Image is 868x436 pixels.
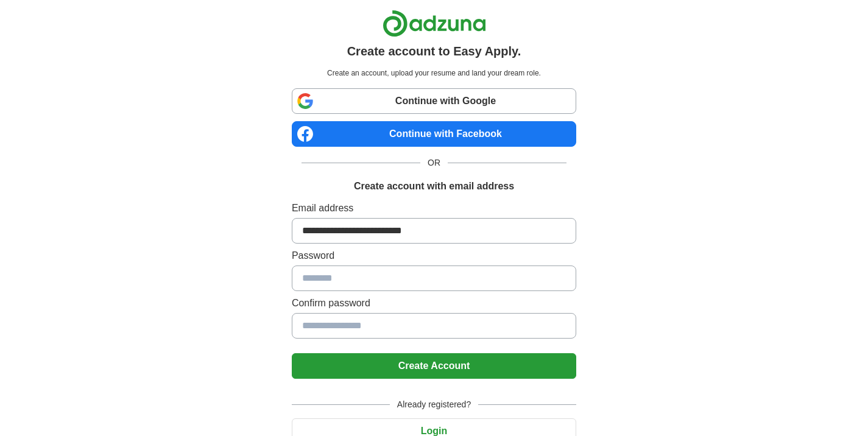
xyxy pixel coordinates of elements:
p: Create an account, upload your resume and land your dream role. [294,68,574,79]
label: Password [292,248,576,263]
a: Continue with Facebook [292,121,576,147]
img: Adzuna logo [383,10,486,37]
label: Email address [292,201,576,216]
span: Already registered? [390,398,478,411]
button: Create Account [292,353,576,379]
h1: Create account with email address [354,179,514,194]
label: Confirm password [292,296,576,311]
a: Continue with Google [292,88,576,114]
span: OR [420,156,448,169]
a: Login [292,426,576,436]
h1: Create account to Easy Apply. [347,42,521,60]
